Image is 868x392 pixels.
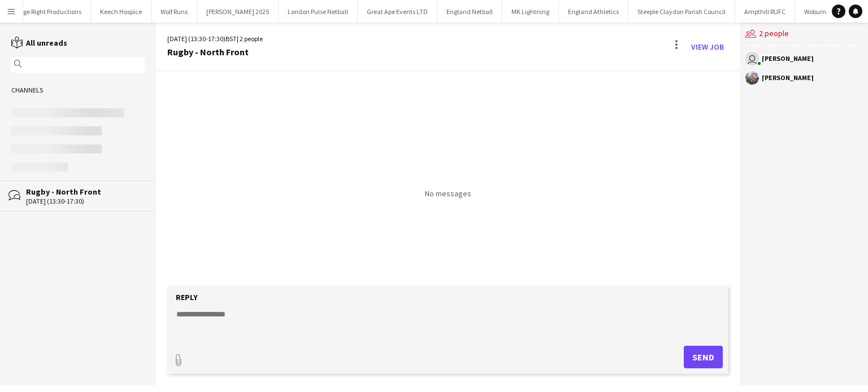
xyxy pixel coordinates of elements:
button: MK Lightning [502,1,559,23]
div: Rugby - North Front [167,47,263,57]
button: England Athletics [559,1,628,23]
div: [DATE] (13:30-17:30) [26,197,145,205]
a: All unreads [11,38,67,48]
a: View Job [687,38,728,56]
button: Send [684,346,723,368]
div: [PERSON_NAME] [762,74,814,81]
button: Keech Hospice [91,1,151,23]
label: Reply [176,292,198,302]
div: [PERSON_NAME] [762,55,814,62]
button: London Pulse Netball [279,1,358,23]
button: England Netball [437,1,502,23]
div: [DATE] (13:30-17:30) | 2 people [167,34,263,44]
span: BST [225,34,237,43]
button: Wolf Runs [151,1,197,23]
button: Woburn Sands [795,1,855,23]
div: 2 people [745,23,862,46]
button: Stage Right Productions [5,1,91,23]
div: Rugby - North Front [26,187,145,197]
button: [PERSON_NAME] 2025 [197,1,279,23]
button: Great Ape Events LTD [358,1,437,23]
p: No messages [425,188,471,199]
button: Steeple Claydon Parish Council [628,1,735,23]
button: Ampthill RUFC [735,1,795,23]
